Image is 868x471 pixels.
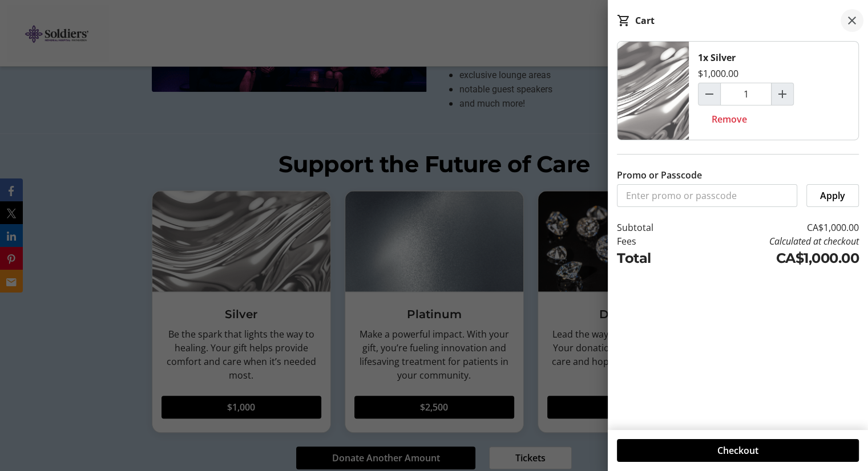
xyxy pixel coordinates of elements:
[699,83,720,105] button: Decrement by one
[698,67,738,80] div: $1,000.00
[617,234,687,248] td: Fees
[712,112,747,126] span: Remove
[617,42,689,140] img: Silver
[772,83,793,105] button: Increment by one
[617,439,859,462] button: Checkout
[720,83,772,105] input: Silver Quantity
[820,189,845,202] span: Apply
[635,14,655,27] div: Cart
[687,221,859,234] td: CA$1,000.00
[806,184,859,207] button: Apply
[687,248,859,269] td: CA$1,000.00
[617,248,687,269] td: Total
[617,221,687,234] td: Subtotal
[617,168,702,182] label: Promo or Passcode
[717,444,758,457] span: Checkout
[698,51,736,64] div: 1x Silver
[698,108,761,131] button: Remove
[617,184,797,207] input: Enter promo or passcode
[687,234,859,248] td: Calculated at checkout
